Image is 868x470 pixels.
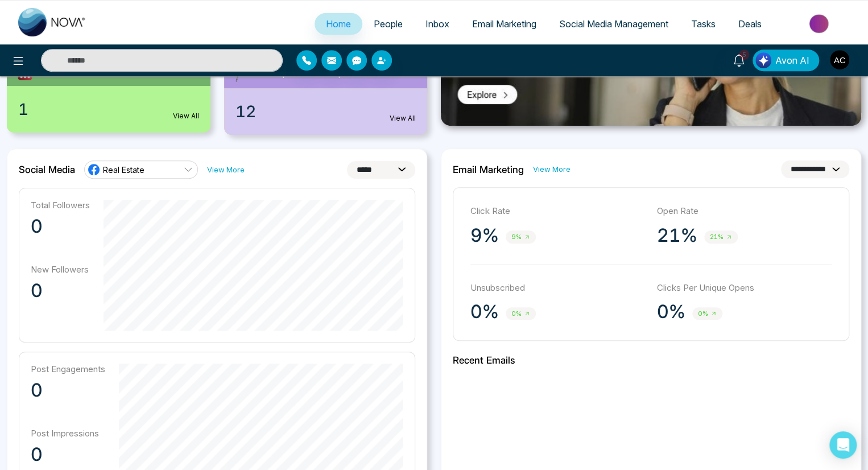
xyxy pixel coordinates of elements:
[414,13,461,35] a: Inbox
[779,11,861,36] img: Market-place.gif
[235,100,256,123] span: 12
[31,215,90,238] p: 0
[753,50,819,71] button: Avon AI
[470,300,499,323] p: 0%
[755,52,771,68] img: Lead Flow
[775,53,809,67] span: Avon AI
[704,230,738,244] span: 21%
[657,282,832,295] p: Clicks Per Unique Opens
[548,13,680,35] a: Social Media Management
[31,379,105,402] p: 0
[19,164,75,175] h2: Social Media
[31,364,105,374] p: Post Engagements
[18,8,86,36] img: Nova CRM Logo
[470,282,646,295] p: Unsubscribed
[470,205,646,218] p: Click Rate
[31,279,90,302] p: 0
[559,18,668,30] span: Social Media Management
[506,230,536,244] span: 9%
[657,300,685,323] p: 0%
[31,264,90,275] p: New Followers
[533,164,571,175] a: View More
[31,443,105,466] p: 0
[470,224,499,247] p: 9%
[173,111,199,121] a: View All
[18,97,28,121] span: 1
[31,200,90,211] p: Total Followers
[506,307,536,320] span: 0%
[390,113,416,123] a: View All
[657,224,697,247] p: 21%
[326,18,351,30] span: Home
[472,18,536,30] span: Email Marketing
[727,13,773,35] a: Deals
[461,13,548,35] a: Email Marketing
[453,164,524,175] h2: Email Marketing
[738,18,762,30] span: Deals
[739,50,749,60] span: 5
[725,50,753,69] a: 5
[103,164,144,175] span: Real Estate
[362,13,414,35] a: People
[829,431,857,459] div: Open Intercom Messenger
[691,18,716,30] span: Tasks
[680,13,727,35] a: Tasks
[374,18,403,30] span: People
[657,205,832,218] p: Open Rate
[425,18,449,30] span: Inbox
[217,59,435,135] a: Incomplete Follow Ups12View All
[692,307,722,320] span: 0%
[830,50,849,69] img: User Avatar
[453,354,849,366] h2: Recent Emails
[207,164,245,175] a: View More
[315,13,362,35] a: Home
[31,428,105,439] p: Post Impressions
